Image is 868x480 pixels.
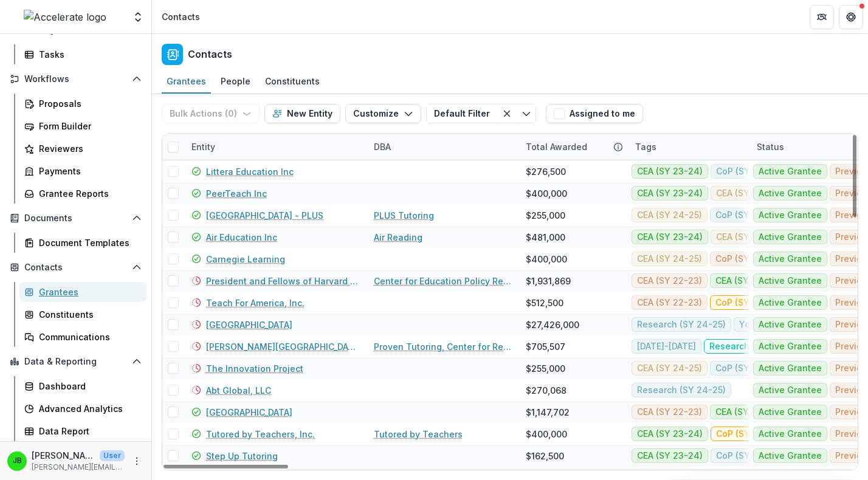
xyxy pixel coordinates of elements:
[637,210,702,221] span: CEA (SY 24-25)
[206,275,359,287] a: President and Fellows of Harvard College
[759,363,822,374] span: Active Grantee
[39,187,137,200] div: Grantee Reports
[206,165,294,178] a: Littera Education Inc
[264,104,340,123] button: New Entity
[24,10,106,24] img: Accelerate logo
[374,428,463,441] a: Tutored by Teachers
[162,72,211,90] div: Grantees
[518,140,594,153] div: Total Awarded
[759,166,822,177] span: Active Grantee
[39,331,137,343] div: Communications
[526,297,563,309] div: $512,500
[19,161,146,181] a: Payments
[526,209,565,222] div: $255,000
[715,276,781,286] span: CEA (SY 23-24)
[206,340,359,353] a: [PERSON_NAME][GEOGRAPHIC_DATA][PERSON_NAME]
[216,72,255,90] div: People
[637,451,703,461] span: CEA (SY 23-24)
[716,188,781,199] span: CEA (SY 24-25)
[715,210,781,221] span: CoP (SY 22-23)
[526,318,579,331] div: $27,426,000
[24,213,127,224] span: Documents
[546,104,643,123] button: Assigned to me
[32,449,95,462] p: [PERSON_NAME]
[39,120,137,132] div: Form Builder
[206,450,278,462] a: Step Up Tutoring
[260,70,325,94] a: Constituents
[526,275,571,287] div: $1,931,869
[19,421,146,441] a: Data Report
[637,385,726,396] span: Research (SY 24-25)
[184,134,367,160] div: Entity
[628,140,664,153] div: Tags
[19,304,146,324] a: Constituents
[526,340,565,353] div: $705,507
[526,406,570,419] div: $1,147,702
[518,134,628,160] div: Total Awarded
[367,140,398,153] div: DBA
[374,275,511,287] a: Center for Education Policy Research
[19,327,146,347] a: Communications
[759,451,822,461] span: Active Grantee
[206,406,292,419] a: [GEOGRAPHIC_DATA]
[184,140,222,153] div: Entity
[206,297,305,309] a: Teach For America, Inc.
[637,407,702,417] span: CEA (SY 22-23)
[19,233,146,253] a: Document Templates
[637,298,702,308] span: CEA (SY 22-23)
[739,320,811,330] span: Year 1 (SY 21-22)
[715,298,782,308] span: CoP (SY 23-24)
[5,258,146,277] button: Open Contacts
[345,104,421,123] button: Customize
[759,429,822,439] span: Active Grantee
[206,209,323,222] a: [GEOGRAPHIC_DATA] - PLUS
[19,94,146,114] a: Proposals
[709,341,749,352] span: Research
[24,357,127,367] span: Data & Reporting
[157,8,205,26] nav: breadcrumb
[526,384,567,397] div: $270,068
[374,231,422,244] a: Air Reading
[19,399,146,419] a: Advanced Analytics
[162,104,260,123] button: Bulk Actions (0)
[24,74,127,84] span: Workflows
[759,298,822,308] span: Active Grantee
[526,428,567,441] div: $400,000
[367,134,518,160] div: DBA
[19,139,146,159] a: Reviewers
[13,457,22,465] div: Jennifer Bronson
[19,44,146,64] a: Tasks
[24,262,127,273] span: Contacts
[716,451,782,461] span: CoP (SY 22-23)
[162,70,211,94] a: Grantees
[5,69,146,89] button: Open Workflows
[637,276,702,286] span: CEA (SY 22-23)
[206,362,303,375] a: The Innovation Project
[517,104,536,123] button: Toggle menu
[759,341,822,352] span: Active Grantee
[715,407,781,417] span: CEA (SY 23-24)
[374,340,511,353] a: Proven Tutoring, Center for Research & Reform in Education (CRRE)
[637,188,703,199] span: CEA (SY 23-24)
[759,385,822,396] span: Active Grantee
[39,97,137,110] div: Proposals
[759,320,822,330] span: Active Grantee
[839,5,863,29] button: Get Help
[526,187,567,200] div: $400,000
[100,450,125,461] p: User
[39,165,137,177] div: Payments
[39,48,137,61] div: Tasks
[39,380,137,393] div: Dashboard
[39,402,137,415] div: Advanced Analytics
[206,187,267,200] a: PeerTeach Inc
[759,210,822,221] span: Active Grantee
[628,134,749,160] div: Tags
[497,104,517,123] button: Clear filter
[637,429,703,439] span: CEA (SY 23-24)
[716,166,782,177] span: CoP (SY 22-23)
[19,116,146,136] a: Form Builder
[637,363,702,374] span: CEA (SY 24-25)
[260,72,325,90] div: Constituents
